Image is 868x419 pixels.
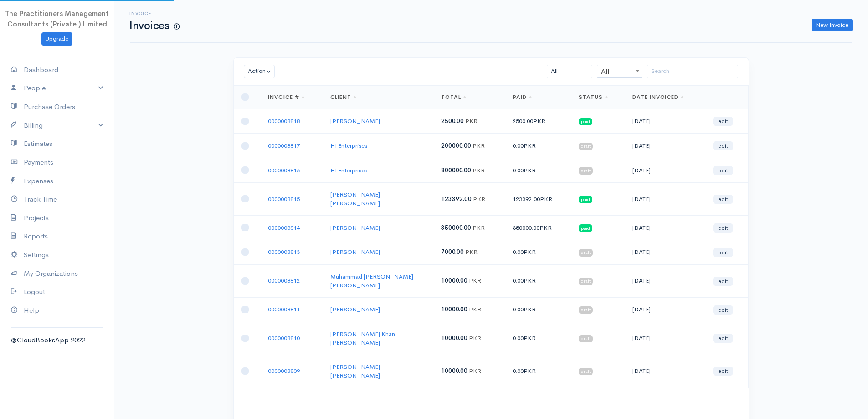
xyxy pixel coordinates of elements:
[330,166,367,174] a: HI Enterprises
[632,93,684,101] a: Date Invoiced
[330,117,380,125] a: [PERSON_NAME]
[579,143,593,150] span: draft
[505,264,571,297] td: 0.00
[268,142,300,150] a: 0000008817
[330,191,380,207] a: [PERSON_NAME] [PERSON_NAME]
[713,141,733,150] a: edit
[268,367,300,375] a: 0000008809
[597,65,642,78] span: All
[713,367,733,376] a: edit
[713,166,733,175] a: edit
[473,142,485,150] span: PKR
[625,355,706,388] td: [DATE]
[441,367,467,375] span: 10000.00
[330,273,413,290] a: Muhammad [PERSON_NAME] [PERSON_NAME]
[505,109,571,134] td: 2500.00
[625,158,706,183] td: [DATE]
[540,195,552,203] span: PKR
[268,166,300,174] a: 0000008816
[330,330,395,347] a: [PERSON_NAME] Khan [PERSON_NAME]
[441,166,471,174] span: 800000.00
[11,335,103,346] div: @CloudBooksApp 2022
[505,355,571,388] td: 0.00
[579,167,593,174] span: draft
[713,223,733,233] a: edit
[441,334,467,342] span: 10000.00
[513,93,532,101] a: Paid
[330,142,367,150] a: HI Enterprises
[505,322,571,355] td: 0.00
[330,363,380,380] a: [PERSON_NAME] [PERSON_NAME]
[625,264,706,297] td: [DATE]
[524,166,536,174] span: PKR
[579,278,593,285] span: draft
[441,277,467,285] span: 10000.00
[713,195,733,204] a: edit
[579,224,592,232] span: paid
[268,93,305,101] a: Invoice #
[505,215,571,240] td: 350000.00
[505,240,571,264] td: 0.00
[713,277,733,286] a: edit
[473,195,485,203] span: PKR
[579,306,593,314] span: draft
[330,93,357,101] a: Client
[441,248,464,256] span: 7000.00
[268,334,300,342] a: 0000008810
[597,65,642,78] span: All
[465,248,478,256] span: PKR
[441,117,464,125] span: 2500.00
[625,109,706,134] td: [DATE]
[268,248,300,256] a: 0000008813
[465,117,478,125] span: PKR
[129,11,180,16] h6: Invoice
[469,367,481,375] span: PKR
[473,224,485,232] span: PKR
[625,134,706,158] td: [DATE]
[579,118,592,125] span: paid
[441,93,467,101] a: Total
[505,297,571,322] td: 0.00
[473,166,485,174] span: PKR
[524,334,536,342] span: PKR
[330,305,380,313] a: [PERSON_NAME]
[505,182,571,215] td: 123392.00
[268,195,300,203] a: 0000008815
[41,32,72,46] a: Upgrade
[330,224,380,232] a: [PERSON_NAME]
[812,19,853,32] a: New Invoice
[579,249,593,256] span: draft
[713,305,733,315] a: edit
[579,93,608,101] a: Status
[625,297,706,322] td: [DATE]
[524,367,536,375] span: PKR
[129,20,180,31] h1: Invoices
[268,277,300,285] a: 0000008812
[174,23,180,31] span: How to create your first Invoice?
[524,142,536,150] span: PKR
[647,65,738,78] input: Search
[625,240,706,264] td: [DATE]
[713,117,733,126] a: edit
[268,117,300,125] a: 0000008818
[713,334,733,343] a: edit
[469,305,481,313] span: PKR
[268,224,300,232] a: 0000008814
[524,248,536,256] span: PKR
[625,215,706,240] td: [DATE]
[524,277,536,285] span: PKR
[244,65,275,78] button: Action
[625,182,706,215] td: [DATE]
[330,248,380,256] a: [PERSON_NAME]
[579,335,593,342] span: draft
[713,248,733,257] a: edit
[579,196,592,203] span: paid
[625,322,706,355] td: [DATE]
[579,368,593,375] span: draft
[524,305,536,313] span: PKR
[5,9,109,28] span: The Practitioners Management Consultants (Private ) Limited
[441,142,471,150] span: 200000.00
[441,305,467,313] span: 10000.00
[268,305,300,313] a: 0000008811
[505,134,571,158] td: 0.00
